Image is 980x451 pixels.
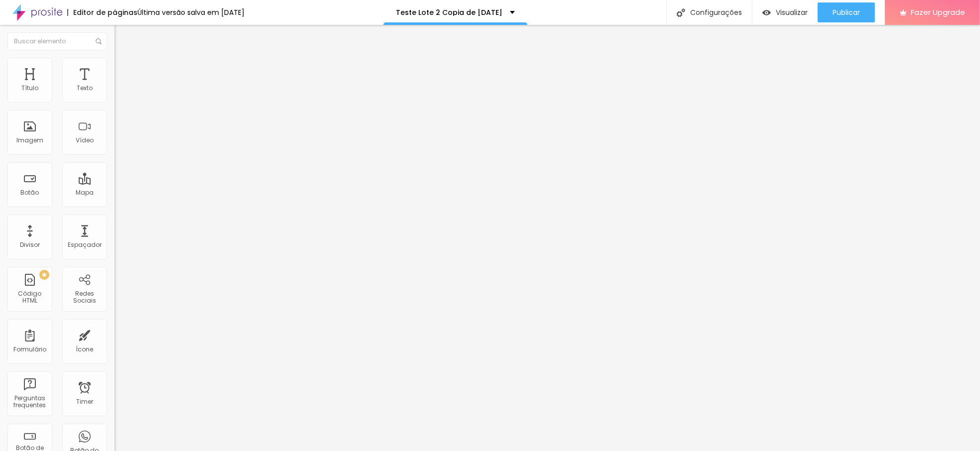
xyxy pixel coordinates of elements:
[21,85,38,92] div: Título
[677,8,685,17] img: Icone
[76,137,94,144] div: Vídeo
[96,38,102,44] img: Icone
[65,290,104,305] div: Redes Sociais
[911,8,965,16] span: Fazer Upgrade
[76,398,93,405] div: Timer
[77,85,93,92] div: Texto
[115,25,980,451] iframe: Editor
[833,8,860,16] span: Publicar
[16,137,43,144] div: Imagem
[68,241,102,248] div: Espaçador
[21,189,39,196] div: Botão
[13,346,46,353] div: Formulário
[396,9,502,16] p: Teste Lote 2 Copia de [DATE]
[137,9,245,16] div: Última versão salva em [DATE]
[76,189,94,196] div: Mapa
[752,2,818,22] button: Visualizar
[20,241,40,248] div: Divisor
[10,290,49,305] div: Código HTML
[67,9,137,16] div: Editor de páginas
[10,395,49,409] div: Perguntas frequentes
[776,8,808,16] span: Visualizar
[7,32,107,50] input: Buscar elemento
[762,8,771,17] img: view-1.svg
[818,2,875,22] button: Publicar
[76,346,94,353] div: Ícone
